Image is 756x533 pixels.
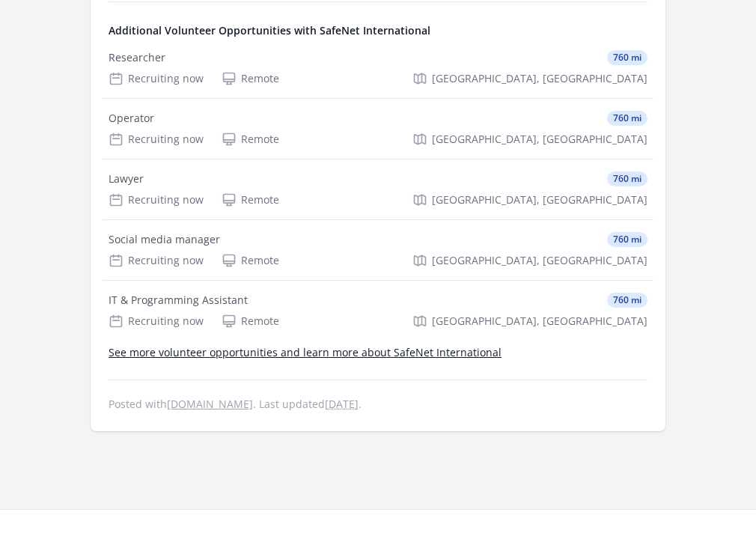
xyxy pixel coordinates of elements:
[222,132,279,147] div: Remote
[109,23,647,38] h4: Additional Volunteer Opportunities with SafeNet International
[607,111,647,126] span: 760 mi
[109,232,220,247] div: Social media manager
[109,71,204,86] div: Recruiting now
[109,192,204,207] div: Recruiting now
[432,253,647,268] span: [GEOGRAPHIC_DATA], [GEOGRAPHIC_DATA]
[432,71,647,86] span: [GEOGRAPHIC_DATA], [GEOGRAPHIC_DATA]
[103,38,653,98] a: Researcher 760 mi Recruiting now Remote [GEOGRAPHIC_DATA], [GEOGRAPHIC_DATA]
[109,132,204,147] div: Recruiting now
[607,293,647,308] span: 760 mi
[103,159,653,219] a: Lawyer 760 mi Recruiting now Remote [GEOGRAPHIC_DATA], [GEOGRAPHIC_DATA]
[109,293,248,308] div: IT & Programming Assistant
[607,50,647,65] span: 760 mi
[432,132,647,147] span: [GEOGRAPHIC_DATA], [GEOGRAPHIC_DATA]
[607,171,647,186] span: 760 mi
[607,232,647,247] span: 760 mi
[109,314,204,329] div: Recruiting now
[109,398,647,410] p: Posted with . Last updated .
[109,50,165,65] div: Researcher
[222,253,279,268] div: Remote
[103,99,653,159] a: Operator 760 mi Recruiting now Remote [GEOGRAPHIC_DATA], [GEOGRAPHIC_DATA]
[167,397,253,411] a: [DOMAIN_NAME]
[109,253,204,268] div: Recruiting now
[432,314,647,329] span: [GEOGRAPHIC_DATA], [GEOGRAPHIC_DATA]
[109,171,144,186] div: Lawyer
[222,314,279,329] div: Remote
[109,111,154,126] div: Operator
[103,281,653,341] a: IT & Programming Assistant 760 mi Recruiting now Remote [GEOGRAPHIC_DATA], [GEOGRAPHIC_DATA]
[222,71,279,86] div: Remote
[325,397,359,411] abbr: Fri, Jul 25, 2025 10:23 PM
[222,192,279,207] div: Remote
[432,192,647,207] span: [GEOGRAPHIC_DATA], [GEOGRAPHIC_DATA]
[103,220,653,280] a: Social media manager 760 mi Recruiting now Remote [GEOGRAPHIC_DATA], [GEOGRAPHIC_DATA]
[109,345,502,359] a: See more volunteer opportunities and learn more about SafeNet International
